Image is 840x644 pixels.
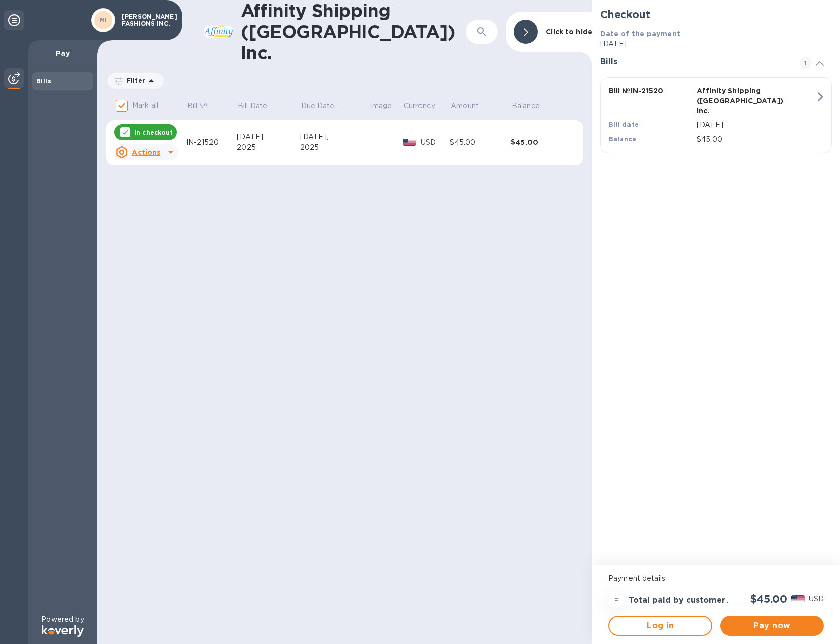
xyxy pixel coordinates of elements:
[370,101,392,111] p: Image
[728,620,816,632] span: Pay now
[123,76,145,85] p: Filter
[404,101,435,111] p: Currency
[132,148,160,156] u: Actions
[600,77,832,153] button: Bill №IN-21520Affinity Shipping ([GEOGRAPHIC_DATA]) Inc.Bill date[DATE]Balance$45.00
[300,142,369,153] div: 2025
[800,57,812,69] span: 1
[451,101,479,111] p: Amount
[511,137,572,147] div: $45.00
[608,592,624,608] div: =
[186,137,237,148] div: IN-21520
[301,101,348,111] span: Due Date
[608,573,824,584] p: Payment details
[512,101,553,111] span: Balance
[628,596,725,605] h3: Total paid by customer
[697,120,815,130] p: [DATE]
[600,57,788,67] h3: Bills
[132,100,158,111] p: Mark all
[134,128,173,137] p: In checkout
[450,137,511,148] div: $45.00
[36,48,89,58] p: Pay
[36,77,51,85] b: Bills
[697,86,780,116] p: Affinity Shipping ([GEOGRAPHIC_DATA]) Inc.
[512,101,540,111] p: Balance
[546,28,592,36] b: Click to hide
[41,614,84,625] p: Powered by
[301,101,335,111] p: Due Date
[421,137,450,148] p: USD
[809,594,824,604] p: USD
[609,135,637,143] b: Balance
[187,101,221,111] span: Bill №
[600,30,680,38] b: Date of the payment
[187,101,208,111] p: Bill №
[42,625,84,637] img: Logo
[600,39,832,49] p: [DATE]
[451,101,492,111] span: Amount
[100,16,107,24] b: MI
[238,101,267,111] p: Bill Date
[609,121,639,128] b: Bill date
[237,142,300,153] div: 2025
[609,86,693,96] p: Bill № IN-21520
[697,134,815,145] p: $45.00
[122,13,172,27] p: [PERSON_NAME] FASHIONS INC.
[403,139,416,146] img: USD
[791,595,805,602] img: USD
[750,593,787,605] h2: $45.00
[720,616,824,636] button: Pay now
[300,132,369,142] div: [DATE],
[617,620,703,632] span: Log in
[600,8,832,21] h2: Checkout
[238,101,280,111] span: Bill Date
[608,616,712,636] button: Log in
[237,132,300,142] div: [DATE],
